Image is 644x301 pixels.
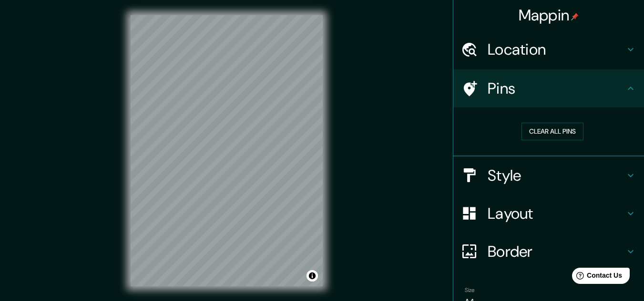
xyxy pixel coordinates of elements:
div: Style [453,156,644,194]
div: Location [453,30,644,68]
div: Pins [453,69,644,107]
h4: Pins [488,79,625,98]
h4: Border [488,242,625,261]
img: pin-icon.png [571,13,579,20]
button: Toggle attribution [307,270,318,282]
iframe: Help widget launcher [559,264,634,291]
div: Layout [453,194,644,233]
h4: Mappin [519,6,579,25]
canvas: Map [131,15,323,286]
label: Size [465,286,475,294]
h4: Style [488,166,625,185]
div: Border [453,233,644,271]
h4: Location [488,40,625,59]
h4: Layout [488,204,625,223]
button: Clear all pins [521,123,583,140]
